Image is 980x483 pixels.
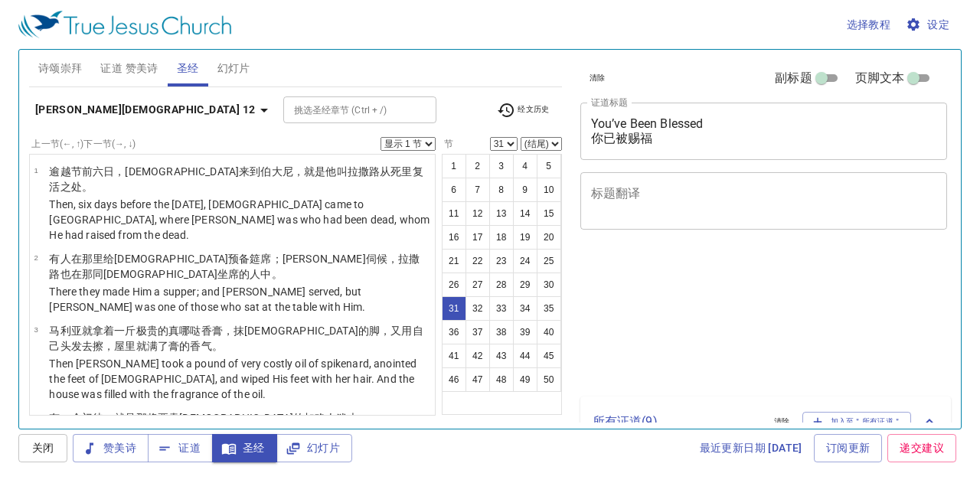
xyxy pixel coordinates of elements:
wg1520: 门徒 [82,412,369,424]
button: 15 [537,201,561,226]
button: 13 [489,201,514,226]
span: 加入至＂所有证道＂ [812,415,902,429]
wg3464: 的香气 [179,340,223,352]
button: 18 [489,225,514,250]
img: True Jesus Church [18,11,231,38]
button: 19 [513,225,537,250]
iframe: from-child [574,246,876,390]
button: 1 [442,154,466,178]
button: 32 [465,296,490,321]
a: 订阅更新 [814,434,883,462]
span: 递交建议 [900,439,944,458]
button: 20 [537,225,561,250]
span: 1 [34,166,38,175]
span: 幻灯片 [289,439,340,458]
span: 订阅更新 [826,439,871,458]
button: 30 [537,273,561,297]
button: 幻灯片 [276,434,352,462]
b: [PERSON_NAME][DEMOGRAPHIC_DATA] 12 [35,100,256,119]
input: Type Bible Reference [288,101,407,119]
label: 节 [442,139,454,148]
wg3614: 就 [136,340,223,352]
button: 证道 [148,434,213,462]
wg3744: 。 [212,340,223,352]
wg1161: 满 [147,340,223,352]
label: 上一节 (←, ↑) 下一节 (→, ↓) [31,139,136,148]
span: 证道 赞美诗 [100,59,158,78]
button: 22 [465,249,490,273]
button: 47 [465,367,490,392]
button: 清除 [765,413,799,431]
span: 诗颂崇拜 [38,59,83,78]
wg3860: [DEMOGRAPHIC_DATA]的加略人 [179,412,369,424]
button: 43 [489,344,514,368]
button: 25 [537,249,561,273]
button: 8 [489,178,514,202]
button: 17 [465,225,490,250]
wg3046: 极贵 [49,325,423,352]
wg1803: 日 [49,165,423,193]
button: 37 [465,320,490,344]
span: 3 [34,325,38,334]
span: 清除 [774,415,790,429]
wg4101: 香膏 [49,325,423,352]
wg1453: 之处 [60,181,93,193]
button: 41 [442,344,466,368]
button: 35 [537,296,561,321]
wg3101: ，就是 [103,412,369,424]
span: 赞美诗 [85,439,136,458]
wg4873: 的人中。 [239,268,283,280]
button: 38 [489,320,514,344]
span: 4 [34,413,38,421]
button: 10 [537,178,561,202]
span: 清除 [590,71,606,85]
button: 49 [513,367,537,392]
button: 33 [489,296,514,321]
p: 马利亚 [49,323,430,354]
span: 选择教程 [847,15,891,34]
span: 设定 [909,15,949,34]
button: 12 [465,201,490,226]
button: 26 [442,273,466,297]
span: 最近更新日期 [DATE] [700,439,802,458]
wg4137: 了 [158,340,223,352]
button: 48 [489,367,514,392]
button: 45 [537,344,561,368]
span: 证道 [160,439,201,458]
button: 选择教程 [841,11,897,39]
wg3464: ，抹 [49,325,423,352]
wg4253: 六 [49,165,423,193]
wg1161: 在 [71,268,283,280]
button: 赞美诗 [73,434,149,462]
button: 24 [513,249,537,273]
span: 页脚文本 [855,69,905,87]
wg2455: ， [358,412,369,424]
p: 所有证道 ( 9 ) [593,413,762,431]
button: 经文历史 [488,99,559,122]
p: Then [PERSON_NAME] took a pound of very costly oil of spikenard, anointed the feet of [DEMOGRAPHI... [49,356,430,402]
button: 50 [537,367,561,392]
textarea: You’ve Been Blessed 你已被赐福 [591,116,937,145]
wg1537: 膏 [168,340,223,352]
wg3588: 那将要 [136,412,369,424]
wg2976: 也 [60,268,283,280]
span: 关闭 [31,439,55,458]
wg3137: 就拿着 [49,325,423,352]
button: 29 [513,273,537,297]
button: 9 [513,178,537,202]
wg3699: 。 [82,181,93,193]
button: 28 [489,273,514,297]
a: 递交建议 [887,434,956,462]
span: 经文历史 [497,101,550,119]
span: 幻灯片 [217,59,250,78]
span: 2 [34,253,38,262]
wg2250: ，[DEMOGRAPHIC_DATA] [49,165,423,193]
button: 40 [537,320,561,344]
wg846: 头发 [60,340,223,352]
p: There they made Him a supper; and [PERSON_NAME] served, but [PERSON_NAME] was one of those who sa... [49,284,430,315]
p: 有人在那里 [49,251,430,282]
button: [PERSON_NAME][DEMOGRAPHIC_DATA] 12 [29,96,280,124]
wg3957: 前 [49,165,423,193]
button: 7 [465,178,490,202]
button: 21 [442,249,466,273]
